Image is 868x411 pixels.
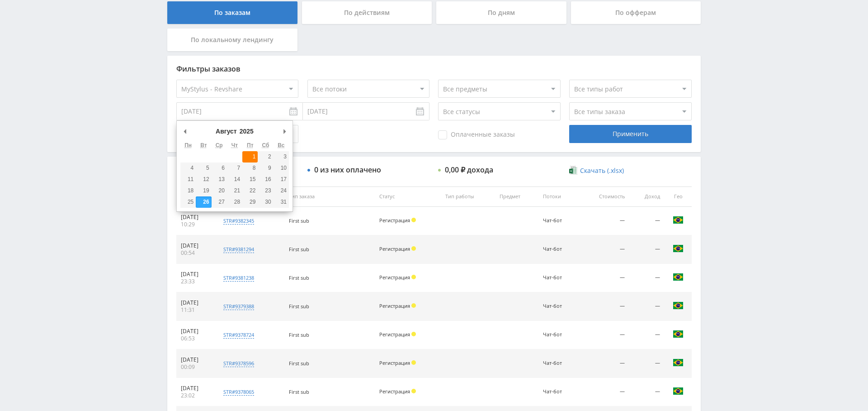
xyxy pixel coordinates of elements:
img: bra.png [673,215,684,225]
button: 1 [242,151,258,162]
td: — [629,235,665,264]
abbr: Четверг [231,142,238,148]
span: Холд [411,303,416,308]
abbr: Понедельник [184,142,192,148]
button: 10 [274,162,289,174]
button: 27 [212,196,227,208]
td: — [579,321,629,349]
div: По локальному лендингу [167,29,297,51]
button: 29 [242,196,258,208]
div: Чат-бот [543,303,575,309]
button: 11 [180,174,196,185]
button: 28 [227,196,242,208]
button: 18 [180,185,196,196]
div: str#9382345 [223,217,254,225]
div: [DATE] [181,328,210,335]
td: — [629,292,665,321]
div: Чат-бот [543,332,575,338]
span: First sub [289,274,309,281]
span: Регистрация [379,245,410,252]
div: 23:33 [181,278,210,285]
button: 22 [242,185,258,196]
div: str#9378065 [223,388,254,396]
span: Регистрация [379,331,410,338]
div: str#9378596 [223,360,254,367]
div: Чат-бот [543,246,575,252]
span: First sub [289,331,309,338]
button: 9 [258,162,273,174]
button: 19 [196,185,211,196]
div: Чат-бот [543,360,575,366]
div: По действиям [302,1,432,24]
button: 20 [212,185,227,196]
span: First sub [289,303,309,310]
div: Чат-бот [543,389,575,395]
button: 31 [274,196,289,208]
div: 2025 [238,124,255,138]
button: Следующий месяц [280,124,289,138]
div: str#9381294 [223,246,254,253]
th: Потоки [538,186,579,207]
abbr: Воскресенье [278,142,284,148]
span: Скачать (.xlsx) [580,167,624,174]
button: 25 [180,196,196,208]
button: 30 [258,196,273,208]
img: bra.png [673,329,684,339]
div: [DATE] [181,242,210,249]
button: 7 [227,162,242,174]
button: 12 [196,174,211,185]
button: 13 [212,174,227,185]
img: bra.png [673,386,684,397]
img: bra.png [673,300,684,311]
div: По офферам [571,1,701,24]
div: [DATE] [181,385,210,392]
span: Холд [411,332,416,336]
span: First sub [289,217,309,224]
div: [DATE] [181,356,210,363]
abbr: Суббота [262,142,269,148]
td: — [629,264,665,292]
div: Чат-бот [543,218,575,224]
div: 11:31 [181,306,210,314]
div: Применить [569,125,691,143]
div: 0,00 ₽ дохода [445,166,493,174]
div: Август [214,124,238,138]
button: 3 [274,151,289,162]
div: str#9381238 [223,274,254,282]
td: — [629,321,665,349]
a: Скачать (.xlsx) [569,166,623,175]
div: 00:54 [181,249,210,257]
th: Предмет [495,186,538,207]
th: Статус [375,186,441,207]
abbr: Вторник [200,142,207,148]
span: Регистрация [379,217,410,224]
td: — [579,349,629,378]
th: Гео [665,186,692,207]
span: Регистрация [379,359,410,366]
div: Фильтры заказов [176,65,692,73]
span: Холд [411,360,416,365]
span: First sub [289,360,309,367]
th: Тип работы [441,186,495,207]
td: — [579,378,629,406]
div: [DATE] [181,299,210,306]
div: str#9378724 [223,331,254,339]
td: — [579,292,629,321]
td: — [579,207,629,235]
abbr: Среда [216,142,223,148]
img: xlsx [569,166,577,175]
span: Регистрация [379,302,410,309]
td: — [629,349,665,378]
th: Доход [629,186,665,207]
div: 23:02 [181,392,210,399]
img: bra.png [673,272,684,282]
div: Чат-бот [543,275,575,281]
button: 21 [227,185,242,196]
span: First sub [289,246,309,253]
span: Холд [411,218,416,222]
td: — [579,235,629,264]
span: Холд [411,275,416,279]
button: 16 [258,174,273,185]
button: 4 [180,162,196,174]
button: 23 [258,185,273,196]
